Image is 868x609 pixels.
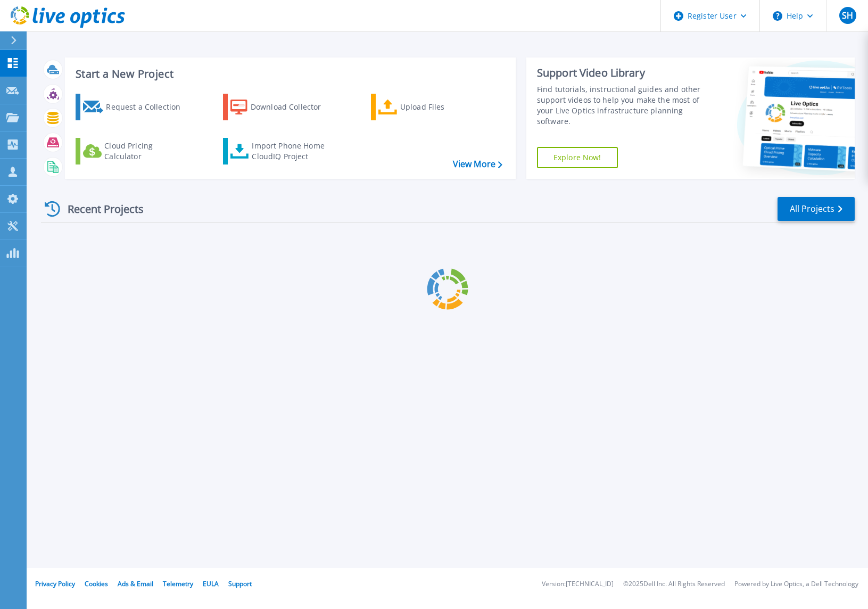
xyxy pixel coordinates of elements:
[106,96,191,118] div: Request a Collection
[251,96,336,118] div: Download Collector
[537,84,702,127] div: Find tutorials, instructional guides and other support videos to help you make the most of your L...
[842,11,853,20] span: SH
[542,581,614,588] li: Version: [TECHNICAL_ID]
[778,197,855,221] a: All Projects
[41,196,158,222] div: Recent Projects
[228,579,252,588] a: Support
[537,66,702,80] div: Support Video Library
[371,94,490,120] a: Upload Files
[85,579,108,588] a: Cookies
[734,581,858,588] li: Powered by Live Optics, a Dell Technology
[104,141,189,162] div: Cloud Pricing Calculator
[35,579,75,588] a: Privacy Policy
[223,94,342,120] a: Download Collector
[203,579,219,588] a: EULA
[252,141,335,162] div: Import Phone Home CloudIQ Project
[400,96,485,118] div: Upload Files
[537,147,618,168] a: Explore Now!
[76,138,194,164] a: Cloud Pricing Calculator
[76,94,194,120] a: Request a Collection
[76,68,502,80] h3: Start a New Project
[453,159,502,169] a: View More
[623,581,725,588] li: © 2025 Dell Inc. All Rights Reserved
[163,579,193,588] a: Telemetry
[118,579,153,588] a: Ads & Email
